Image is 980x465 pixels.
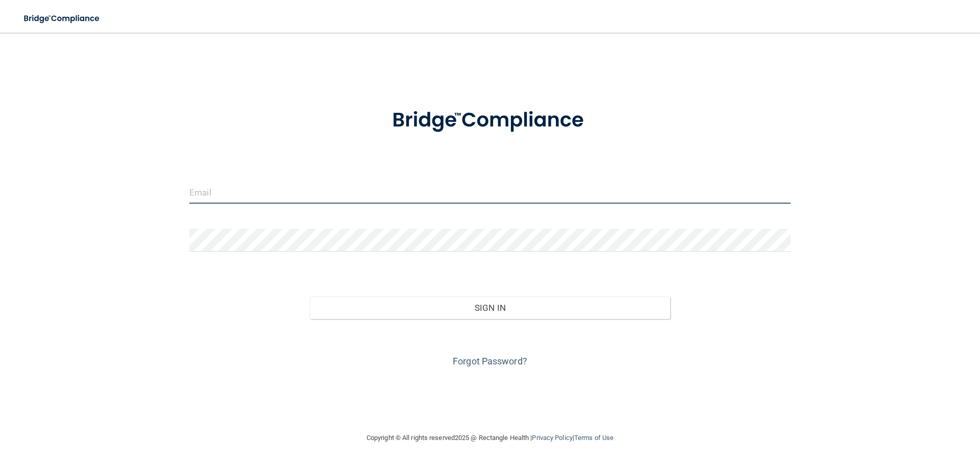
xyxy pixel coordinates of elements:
[574,434,614,442] a: Terms of Use
[532,434,572,442] a: Privacy Policy
[310,297,671,319] button: Sign In
[189,181,791,204] input: Email
[304,422,676,454] div: Copyright © All rights reserved 2025 @ Rectangle Health | |
[453,356,527,366] a: Forgot Password?
[15,8,109,29] img: bridge_compliance_login_screen.278c3ca4.svg
[371,94,609,147] img: bridge_compliance_login_screen.278c3ca4.svg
